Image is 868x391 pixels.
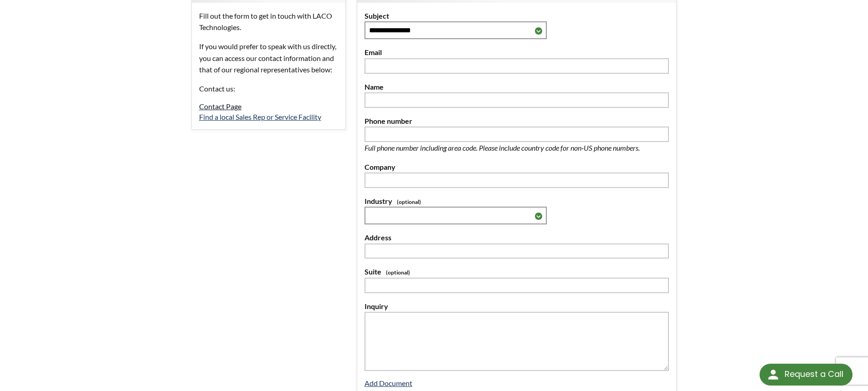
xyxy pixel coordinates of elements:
a: Find a local Sales Rep or Service Facility [199,112,321,121]
label: Company [365,161,669,173]
label: Suite [365,266,669,278]
label: Email [365,46,669,58]
label: Industry [365,195,669,207]
a: Contact Page [199,102,241,111]
div: Request a Call [760,364,853,386]
p: Full phone number including area code. Please include country code for non-US phone numbers. [365,142,669,154]
img: round button [766,367,781,382]
p: Contact us: [199,83,338,95]
label: Subject [365,10,669,22]
div: Request a Call [785,364,843,385]
p: If you would prefer to speak with us directly, you can access our contact information and that of... [199,41,338,76]
label: Phone number [365,115,669,127]
label: Inquiry [365,300,669,312]
label: Address [365,232,669,244]
label: Name [365,81,669,93]
a: Add Document [365,379,412,387]
p: Fill out the form to get in touch with LACO Technologies. [199,10,338,33]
